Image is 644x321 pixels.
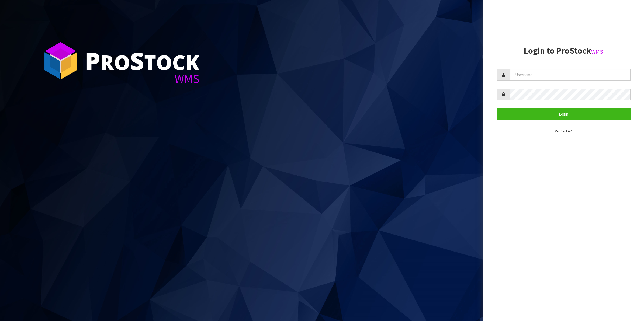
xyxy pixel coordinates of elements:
h2: Login to ProStock [497,46,631,55]
img: ProStock Cube [40,40,81,81]
input: Username [510,69,631,81]
small: WMS [591,48,603,55]
div: WMS [85,73,199,85]
small: Version 1.0.0 [555,129,572,133]
button: Login [497,108,631,120]
span: S [130,44,144,77]
div: ro tock [85,48,199,73]
span: P [85,44,100,77]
